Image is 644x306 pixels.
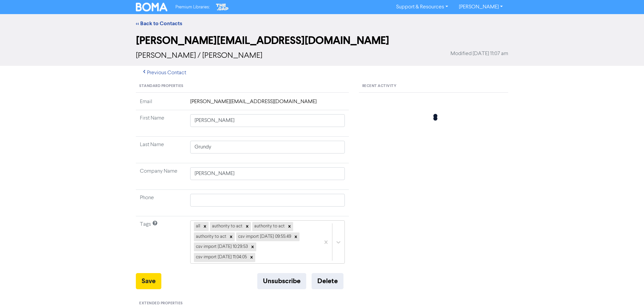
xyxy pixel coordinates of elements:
td: First Name [136,110,186,137]
div: authority to act [210,222,244,231]
h2: [PERSON_NAME][EMAIL_ADDRESS][DOMAIN_NAME] [136,34,508,47]
div: csv import [DATE] 11:04:05 [194,253,248,262]
button: Unsubscribe [257,273,306,289]
span: Modified [DATE] 11:07 am [450,50,508,58]
div: all [194,222,201,231]
button: Save [136,273,161,289]
div: Standard Properties [136,80,349,93]
div: authority to act [194,232,227,241]
a: [PERSON_NAME] [453,2,508,12]
td: Last Name [136,137,186,163]
button: Previous Contact [136,66,192,80]
img: The Gap [215,3,230,11]
div: csv import [DATE] 09:55:49 [236,232,292,241]
td: Phone [136,190,186,216]
td: Email [136,98,186,110]
img: BOMA Logo [136,3,167,11]
a: << Back to Contacts [136,20,182,27]
span: Premium Libraries: [175,5,210,9]
div: authority to act [252,222,286,231]
button: Delete [312,273,343,289]
td: Tags [136,216,186,273]
iframe: Chat Widget [610,274,644,306]
div: Recent Activity [359,80,508,93]
span: [PERSON_NAME] / [PERSON_NAME] [136,52,262,60]
div: csv import [DATE] 10:29:53 [194,243,249,251]
td: [PERSON_NAME][EMAIL_ADDRESS][DOMAIN_NAME] [186,98,349,110]
a: Support & Resources [391,2,453,12]
td: Company Name [136,163,186,190]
